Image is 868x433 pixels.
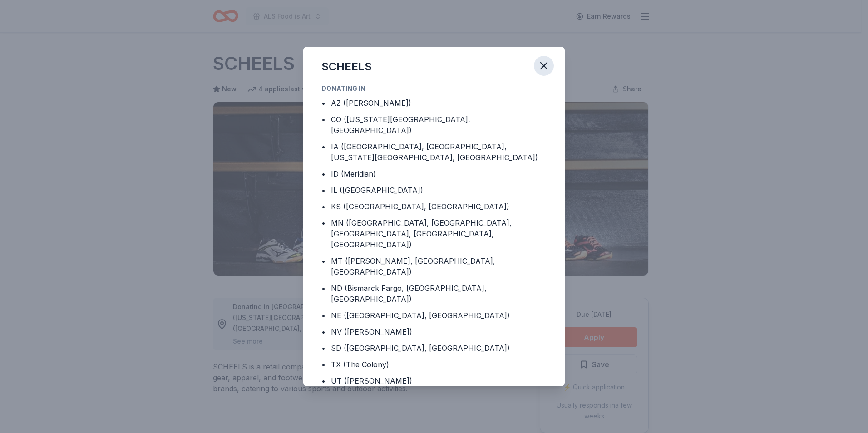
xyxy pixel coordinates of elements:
[331,310,510,321] div: NE ([GEOGRAPHIC_DATA], [GEOGRAPHIC_DATA])
[331,256,547,277] div: MT ([PERSON_NAME], [GEOGRAPHIC_DATA], [GEOGRAPHIC_DATA])
[321,98,325,108] div: •
[321,256,325,266] div: •
[321,201,325,212] div: •
[321,217,325,228] div: •
[321,283,325,294] div: •
[321,141,325,152] div: •
[321,59,372,74] div: SCHEELS
[331,343,510,354] div: SD ([GEOGRAPHIC_DATA], [GEOGRAPHIC_DATA])
[321,83,547,94] div: Donating in
[331,217,547,250] div: MN ([GEOGRAPHIC_DATA], [GEOGRAPHIC_DATA], [GEOGRAPHIC_DATA], [GEOGRAPHIC_DATA], [GEOGRAPHIC_DATA])
[321,359,325,370] div: •
[331,201,509,212] div: KS ([GEOGRAPHIC_DATA], [GEOGRAPHIC_DATA])
[331,283,547,305] div: ND (Bismarck Fargo, [GEOGRAPHIC_DATA], [GEOGRAPHIC_DATA])
[321,114,325,125] div: •
[331,114,547,136] div: CO ([US_STATE][GEOGRAPHIC_DATA], [GEOGRAPHIC_DATA])
[321,168,325,179] div: •
[331,141,547,163] div: IA ([GEOGRAPHIC_DATA], [GEOGRAPHIC_DATA], [US_STATE][GEOGRAPHIC_DATA], [GEOGRAPHIC_DATA])
[321,185,325,196] div: •
[321,326,325,337] div: •
[321,310,325,321] div: •
[331,326,412,337] div: NV ([PERSON_NAME])
[321,343,325,354] div: •
[331,98,411,108] div: AZ ([PERSON_NAME])
[331,168,376,179] div: ID (Meridian)
[331,359,389,370] div: TX (The Colony)
[331,185,423,196] div: IL ([GEOGRAPHIC_DATA])
[321,375,325,386] div: •
[331,375,412,386] div: UT ([PERSON_NAME])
